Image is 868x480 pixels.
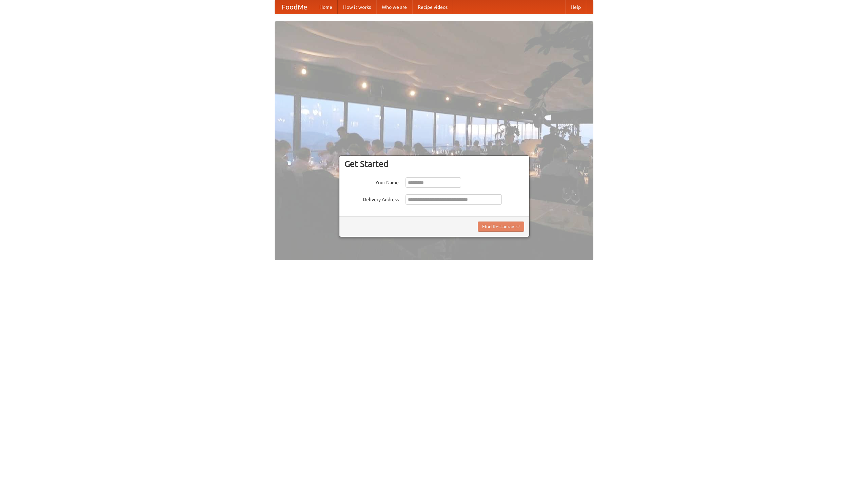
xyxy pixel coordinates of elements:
h3: Get Started [344,159,524,169]
a: Who we are [376,0,412,14]
button: Find Restaurants! [478,222,524,232]
label: Your Name [344,177,399,186]
a: Help [565,0,586,14]
a: Recipe videos [412,0,453,14]
label: Delivery Address [344,194,399,203]
a: Home [314,0,338,14]
a: How it works [338,0,376,14]
a: FoodMe [275,0,314,14]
